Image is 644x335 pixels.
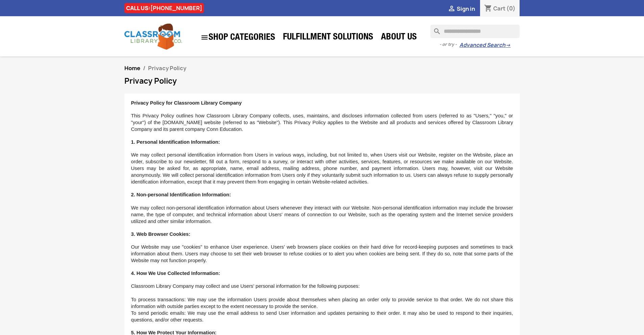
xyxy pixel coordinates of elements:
[131,283,513,289] p: Classroom Library Company may collect and use Users' personal information for the following purpo...
[124,77,520,85] h1: Privacy Policy
[131,112,513,133] p: This Privacy Policy outlines how Classroom Library Company collects, uses, maintains, and disclos...
[448,5,475,12] a:  Sign in
[131,310,513,323] p: To send periodic emails: We may use the email address to send User information and updates pertai...
[131,139,513,145] h2: 1. Personal Identification Information:
[378,31,420,45] a: About Us
[439,41,459,48] span: - or try -
[430,25,520,38] input: Search
[131,244,513,264] p: Our Website may use "cookies" to enhance User experience. Users' web browsers place cookies on th...
[148,64,186,72] span: Privacy Policy
[131,192,513,197] h2: 2. Non-personal Identification Information:
[448,5,456,13] i: 
[131,151,513,185] p: We may collect personal identification information from Users in various ways, including, but not...
[150,4,202,12] a: [PHONE_NUMBER]
[131,100,513,106] h1: Privacy Policy for Classroom Library Company
[280,31,377,45] a: Fulfillment Solutions
[131,204,513,225] p: We may collect non-personal identification information about Users whenever they interact with ou...
[200,33,209,41] i: 
[124,24,182,50] img: Classroom Library Company
[197,30,279,45] a: SHOP CATEGORIES
[459,42,510,49] a: Advanced Search→
[131,231,513,237] h2: 3. Web Browser Cookies:
[124,64,140,72] a: Home
[131,296,513,310] p: To process transactions: We may use the information Users provide about themselves when placing a...
[131,271,513,276] h2: 4. How We Use Collected Information:
[484,5,492,13] i: shopping_cart
[430,25,438,33] i: search
[493,5,505,12] span: Cart
[457,5,475,12] span: Sign in
[124,3,204,13] div: CALL US:
[506,5,516,12] span: (0)
[505,42,510,49] span: →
